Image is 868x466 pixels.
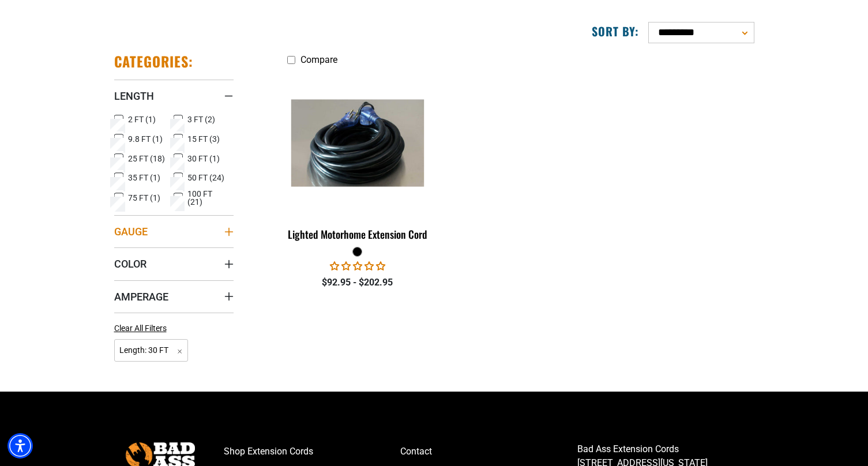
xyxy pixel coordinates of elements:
[187,115,215,123] span: 3 FT (2)
[114,344,189,355] a: Length: 30 FT
[7,433,33,459] div: Accessibility Menu
[114,215,234,247] summary: Gauge
[187,155,220,163] span: 30 FT (1)
[114,280,234,313] summary: Amperage
[300,54,337,65] span: Compare
[114,257,146,270] span: Color
[114,290,168,303] span: Amperage
[114,52,194,70] h2: Categories:
[330,261,385,272] span: 0.00 stars
[187,135,220,143] span: 15 FT (3)
[187,190,229,206] span: 100 FT (21)
[114,247,234,280] summary: Color
[114,80,234,112] summary: Length
[128,115,156,123] span: 2 FT (1)
[128,174,160,182] span: 35 FT (1)
[114,225,148,238] span: Gauge
[114,324,167,333] span: Clear All Filters
[114,339,189,362] span: Length: 30 FT
[287,229,429,239] div: Lighted Motorhome Extension Cord
[187,174,224,182] span: 50 FT (24)
[128,194,160,202] span: 75 FT (1)
[287,71,429,246] a: black Lighted Motorhome Extension Cord
[128,155,165,163] span: 25 FT (18)
[592,24,639,39] label: Sort by:
[285,99,430,186] img: black
[287,276,429,290] div: $92.95 - $202.95
[114,322,171,335] a: Clear All Filters
[400,442,577,461] a: Contact
[128,135,163,143] span: 9.8 FT (1)
[224,442,401,461] a: Shop Extension Cords
[114,89,154,103] span: Length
